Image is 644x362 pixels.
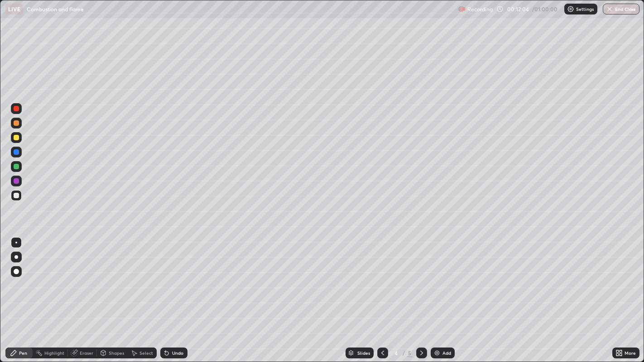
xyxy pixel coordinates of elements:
[27,5,84,13] p: Combustion and flame
[442,351,451,355] div: Add
[576,7,594,11] p: Settings
[606,5,613,13] img: end-class-cross
[392,350,401,356] div: 4
[458,5,466,13] img: recording.375f2c34.svg
[567,5,574,13] img: class-settings-icons
[625,351,636,355] div: More
[467,6,493,13] p: Recording
[403,350,405,356] div: /
[603,4,639,14] button: End Class
[19,351,27,355] div: Pen
[172,351,183,355] div: Undo
[44,351,64,355] div: Highlight
[8,5,20,13] p: LIVE
[139,351,153,355] div: Select
[357,351,370,355] div: Slides
[407,349,413,357] div: 5
[433,349,441,357] img: add-slide-button
[109,351,124,355] div: Shapes
[80,351,93,355] div: Eraser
